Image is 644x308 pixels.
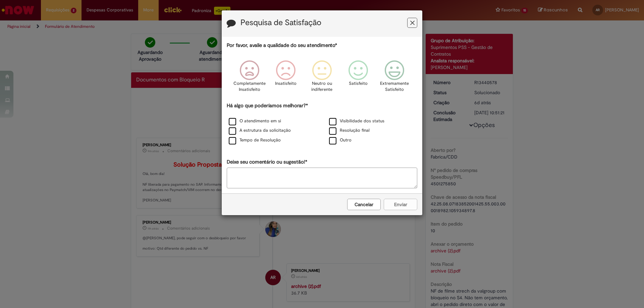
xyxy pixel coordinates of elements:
p: Extremamente Satisfeito [380,80,409,93]
p: Insatisfeito [275,80,297,87]
p: Neutro ou indiferente [310,80,334,93]
div: Neutro ou indiferente [305,55,339,101]
label: Pesquisa de Satisfação [240,18,321,27]
button: Cancelar [347,199,381,210]
div: Satisfeito [341,55,375,101]
div: Insatisfeito [269,55,303,101]
label: Deixe seu comentário ou sugestão!* [227,159,307,166]
label: A estrutura da solicitação [229,127,291,134]
label: Visibilidade dos status [329,118,384,124]
p: Satisfeito [349,80,368,87]
label: Por favor, avalie a qualidade do seu atendimento* [227,42,337,49]
label: O atendimento em si [229,118,281,124]
label: Tempo de Resolução [229,137,281,143]
div: Há algo que poderíamos melhorar?* [227,102,417,145]
label: Outro [329,137,352,143]
div: Completamente Insatisfeito [232,55,266,101]
p: Completamente Insatisfeito [233,80,266,93]
label: Resolução final [329,127,370,134]
div: Extremamente Satisfeito [377,55,412,101]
